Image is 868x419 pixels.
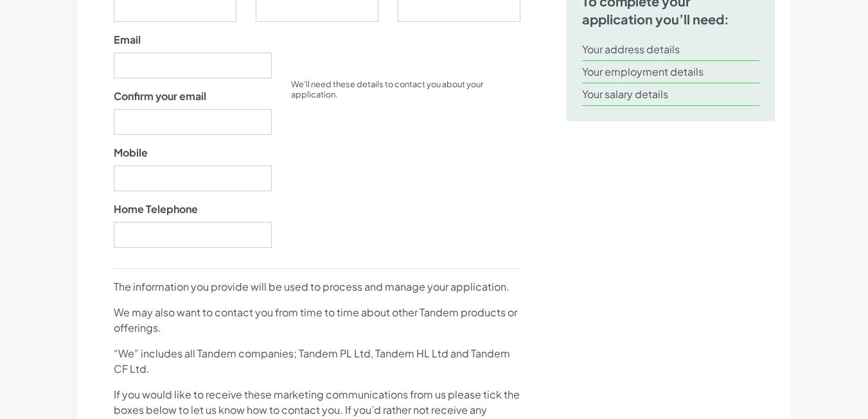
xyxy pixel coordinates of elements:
[114,32,141,47] label: Email
[582,61,760,83] li: Your employment details
[114,89,206,104] label: Confirm your email
[582,83,760,106] li: Your salary details
[114,145,148,160] label: Mobile
[114,346,520,377] p: “We” includes all Tandem companies; Tandem PL Ltd, Tandem HL Ltd and Tandem CF Ltd.
[114,305,520,336] p: We may also want to contact you from time to time about other Tandem products or offerings.
[582,38,760,61] li: Your address details
[114,201,198,217] label: Home Telephone
[114,279,520,295] p: The information you provide will be used to process and manage your application.
[291,79,483,99] small: We’ll need these details to contact you about your application.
